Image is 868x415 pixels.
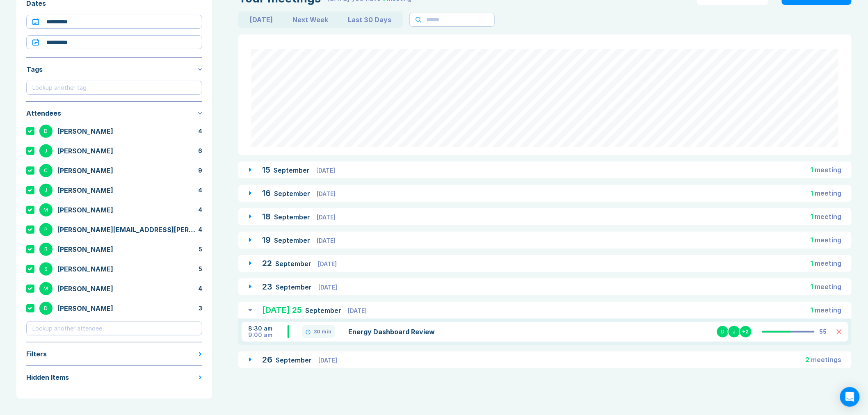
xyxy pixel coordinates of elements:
[811,212,813,221] span: 1
[739,325,752,338] div: + 2
[39,164,53,177] div: C
[314,328,331,335] div: 30 min
[57,303,113,313] div: Drew Macqueen
[317,190,336,197] span: [DATE]
[811,189,813,197] span: 1
[815,236,842,244] span: meeting
[283,13,338,26] button: Next Week
[815,189,842,197] span: meeting
[198,148,202,154] div: 6
[318,284,337,291] span: [DATE]
[811,166,813,174] span: 1
[39,302,53,315] div: D
[348,307,367,314] span: [DATE]
[262,235,271,245] span: 19
[262,355,272,365] span: 26
[276,283,313,291] span: September
[198,167,202,174] div: 9
[198,187,202,194] div: 4
[815,306,842,314] span: meeting
[262,258,272,268] span: 22
[248,325,288,332] div: 8:30 am
[57,244,113,254] div: Ryan Man
[57,264,113,274] div: Scott Colvin
[276,356,313,364] span: September
[274,213,312,221] span: September
[57,185,113,195] div: Julia Sawatzky
[198,226,202,233] div: 4
[316,167,335,174] span: [DATE]
[57,146,113,156] div: Jeremy Park
[39,282,53,295] div: M
[39,125,53,138] div: D
[39,223,53,236] div: P
[275,260,313,268] span: September
[806,356,810,364] span: 2
[39,184,53,197] div: J
[318,260,337,267] span: [DATE]
[274,166,311,174] span: September
[262,212,271,221] span: 18
[57,166,113,176] div: Corey Wick
[262,188,271,198] span: 16
[811,259,813,267] span: 1
[198,207,202,213] div: 4
[274,189,312,198] span: September
[820,328,827,335] div: 55
[815,283,842,291] span: meeting
[57,225,198,235] div: paul.struch@coregeomatics.com
[240,13,283,26] button: [DATE]
[811,283,813,291] span: 1
[318,357,337,364] span: [DATE]
[305,306,343,315] span: September
[317,214,336,221] span: [DATE]
[199,246,202,253] div: 5
[199,305,202,312] div: 3
[39,243,53,256] div: R
[198,285,202,292] div: 4
[26,372,69,382] div: Hidden Items
[728,325,741,338] div: J
[39,203,53,217] div: M
[811,306,813,314] span: 1
[198,128,202,135] div: 4
[811,356,842,364] span: meeting s
[837,329,842,334] button: Delete
[716,325,729,338] div: D
[317,237,336,244] span: [DATE]
[39,262,53,276] div: S
[262,165,270,175] span: 15
[274,236,312,244] span: September
[26,349,47,359] div: Filters
[338,13,401,26] button: Last 30 Days
[26,64,43,74] div: Tags
[57,284,113,294] div: Mark Malachowski
[262,305,302,315] span: [DATE] 25
[348,327,546,337] a: Energy Dashboard Review
[39,144,53,157] div: J
[26,108,61,118] div: Attendees
[815,212,842,221] span: meeting
[57,205,113,215] div: Mark Cross
[199,266,202,272] div: 5
[248,332,288,338] div: 9:00 am
[262,282,272,292] span: 23
[811,236,813,244] span: 1
[815,166,842,174] span: meeting
[815,259,842,267] span: meeting
[840,387,860,407] div: Open Intercom Messenger
[57,126,113,136] div: Doug Sharp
